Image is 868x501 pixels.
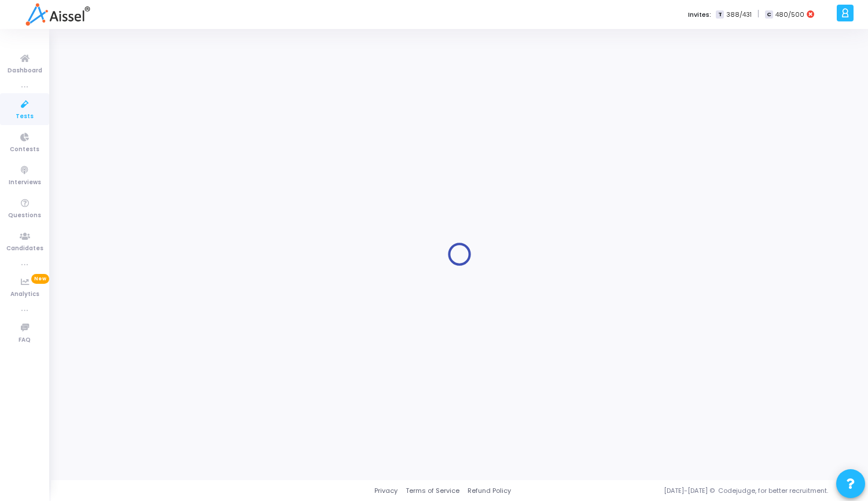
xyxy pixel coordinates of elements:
[10,290,39,299] span: Analytics
[511,486,854,496] div: [DATE]-[DATE] © Codejudge, for better recruitment.
[10,145,39,155] span: Contests
[775,10,804,20] span: 480/500
[765,10,773,19] span: C
[406,486,459,496] a: Terms of Service
[716,10,723,19] span: T
[8,66,42,76] span: Dashboard
[6,244,43,254] span: Candidates
[31,274,49,284] span: New
[19,335,31,345] span: FAQ
[9,178,41,188] span: Interviews
[16,112,34,122] span: Tests
[25,3,90,26] img: logo
[468,486,511,496] a: Refund Policy
[757,8,759,20] span: |
[8,211,41,221] span: Questions
[374,486,398,496] a: Privacy
[688,10,711,20] label: Invites:
[726,10,752,20] span: 388/431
